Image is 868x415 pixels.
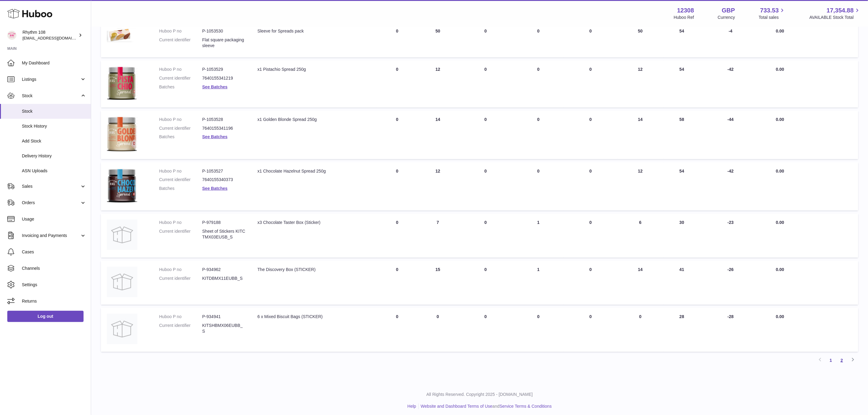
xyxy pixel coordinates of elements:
td: 50 [417,22,458,58]
td: 1 [513,261,564,305]
img: orders@rhythm108.com [7,31,16,40]
td: 6 [617,214,664,258]
img: product image [107,220,137,250]
span: Channels [22,266,86,271]
td: 0 [458,162,513,211]
td: -4 [700,22,761,58]
td: -42 [700,162,761,211]
td: 0 [513,111,564,159]
dt: Huboo P no [159,220,202,225]
span: Total sales [759,15,786,20]
dd: P-1053529 [202,67,245,72]
td: 50 [617,22,664,58]
dt: Huboo P no [159,314,202,320]
dd: P-979188 [202,220,245,225]
span: Cases [22,249,86,255]
span: ASN Uploads [22,168,86,174]
span: Sales [22,183,80,189]
dt: Huboo P no [159,117,202,122]
td: 14 [417,111,458,159]
td: 41 [664,261,701,305]
td: 58 [664,111,701,159]
li: and [419,403,552,409]
a: 17,354.88 AVAILABLE Stock Total [809,6,861,20]
td: 0 [377,214,417,258]
span: Settings [22,282,86,288]
td: 0 [458,60,513,107]
dd: P-1053528 [202,117,245,122]
span: 0.00 [776,267,784,272]
div: Sleeve for Spreads pack [257,28,371,34]
span: Stock [22,93,80,99]
a: See Batches [202,134,228,139]
div: Currency [718,15,735,20]
dd: P-1053527 [202,168,245,174]
span: 0 [589,67,592,72]
dd: P-1053530 [202,28,245,34]
td: 0 [513,162,564,211]
div: x1 Pistachio Spread 250g [257,67,371,72]
span: 0 [589,169,592,173]
p: All Rights Reserved. Copyright 2025 - [DOMAIN_NAME] [96,392,863,397]
td: 0 [417,308,458,352]
span: 0.00 [776,169,784,173]
td: 54 [664,60,701,107]
td: 0 [458,261,513,305]
span: 0.00 [776,314,784,319]
strong: 12308 [677,6,694,15]
td: -42 [700,60,761,107]
dd: Sheet of Stickers KITCTMX03EUSB_S [202,228,245,240]
dt: Current identifier [159,177,202,183]
td: 0 [458,22,513,58]
dt: Huboo P no [159,67,202,72]
td: 0 [458,214,513,258]
dt: Huboo P no [159,28,202,34]
td: 0 [458,111,513,159]
td: 1 [513,214,564,258]
td: 0 [377,22,417,58]
span: Delivery History [22,153,86,159]
span: 17,354.88 [827,6,854,15]
span: Stock History [22,123,86,129]
span: Orders [22,200,80,206]
td: 12 [617,60,664,107]
td: 0 [377,308,417,352]
a: Log out [7,311,84,322]
span: 0 [589,117,592,122]
span: [EMAIL_ADDRESS][DOMAIN_NAME] [22,36,89,40]
td: 0 [458,308,513,352]
span: 0 [589,267,592,272]
dd: KITSHBMX06EUBB_S [202,323,245,334]
a: See Batches [202,84,228,89]
span: 0.00 [776,67,784,72]
span: AVAILABLE Stock Total [809,15,861,20]
a: Website and Dashboard Terms of Use [421,404,492,409]
td: -44 [700,111,761,159]
dt: Current identifier [159,228,202,240]
span: 0.00 [776,220,784,225]
span: Stock [22,108,86,114]
div: Rhythm 108 [22,29,77,41]
span: 0.00 [776,29,784,33]
dt: Batches [159,84,202,90]
dt: Current identifier [159,37,202,49]
td: 12 [417,162,458,211]
td: 30 [664,214,701,258]
a: 2 [836,355,847,366]
td: -26 [700,261,761,305]
span: 0.00 [776,117,784,122]
div: 6 x Mixed Biscuit Bags (STICKER) [257,314,371,320]
td: 0 [377,162,417,211]
dd: 7640155340373 [202,177,245,183]
td: 7 [417,214,458,258]
td: 0 [513,60,564,107]
dd: 7640155341219 [202,75,245,81]
td: 0 [377,60,417,107]
div: x3 Chocolate Taster Box (Sticker) [257,220,371,225]
dt: Batches [159,134,202,140]
img: product image [107,67,137,100]
a: 733.53 Total sales [759,6,786,20]
td: 15 [417,261,458,305]
div: x1 Golden Blonde Spread 250g [257,117,371,122]
td: 28 [664,308,701,352]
